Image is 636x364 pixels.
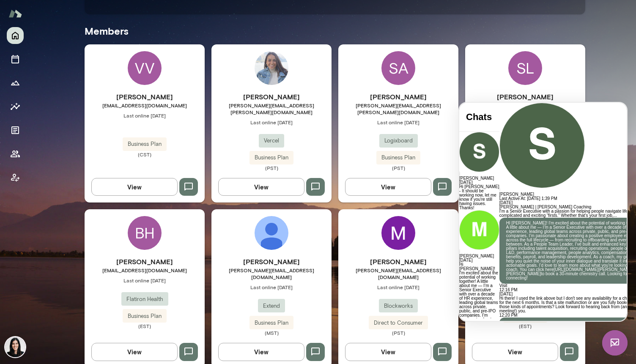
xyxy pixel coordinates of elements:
[465,323,585,329] span: (EST)
[40,194,193,211] p: Hi there! I used the link above but I don't see any availability for a chemistry call for the nex...
[40,106,183,115] span: I’m a Senior Executive with a passion for helping people navigate life’s many complicated and exc...
[338,329,458,336] span: (PST)
[40,185,58,189] span: 12:16 PM
[381,51,415,85] div: SA
[369,319,428,327] span: Direct to Consumer
[249,319,293,327] span: Business Plan
[85,24,585,38] h5: Members
[85,92,205,102] h6: [PERSON_NAME]
[211,257,332,267] h6: [PERSON_NAME]
[85,112,205,119] span: Last online [DATE]
[338,267,458,280] span: [PERSON_NAME][EMAIL_ADDRESS][DOMAIN_NAME]
[47,118,186,178] p: HI [PERSON_NAME]! I'm excited about the potential of working together! A little about me — I’m a ...
[338,92,458,102] h6: [PERSON_NAME]
[218,343,304,361] button: View
[85,257,205,267] h6: [PERSON_NAME]
[85,323,205,329] span: (EST)
[345,343,431,361] button: View
[7,74,24,91] button: Growth Plan
[121,295,168,304] span: Flatiron Health
[338,102,458,115] span: [PERSON_NAME][EMAIL_ADDRESS][PERSON_NAME][DOMAIN_NAME]
[7,27,24,44] button: Home
[255,216,288,250] img: Dani Berte
[338,164,458,171] span: (PST)
[7,51,24,68] button: Sessions
[255,51,288,85] img: Amanda Tarkenton
[211,329,332,336] span: (MST)
[40,93,98,98] span: Last Active At: [DATE] 1:39 PM
[379,302,418,310] span: Blockworks
[218,178,304,196] button: View
[211,102,332,115] span: [PERSON_NAME][EMAIL_ADDRESS][PERSON_NAME][DOMAIN_NAME]
[47,164,174,173] a: [URL][DOMAIN_NAME][PERSON_NAME][PERSON_NAME]
[7,98,24,115] button: Insights
[123,140,167,148] span: Business Plan
[211,92,332,102] h6: [PERSON_NAME]
[211,119,332,126] span: Last online [DATE]
[338,257,458,267] h6: [PERSON_NAME]
[258,302,285,310] span: Extend
[91,343,178,361] button: View
[128,51,162,85] div: VV
[7,9,33,20] h4: Chats
[123,312,167,320] span: Business Plan
[376,153,420,162] span: Business Plan
[85,267,205,274] span: [EMAIL_ADDRESS][DOMAIN_NAME]
[7,145,24,162] button: Members
[379,137,418,145] span: Logixboard
[211,267,332,280] span: [PERSON_NAME][EMAIL_ADDRESS][DOMAIN_NAME]
[7,169,24,186] button: Client app
[40,189,53,194] span: [DATE]
[338,119,458,126] span: Last online [DATE]
[40,181,48,185] a: Visit
[85,277,205,284] span: Last online [DATE]
[5,337,25,357] img: Katrina Bilella
[8,5,22,22] img: Mento
[40,210,58,215] span: 12:20 PM
[259,137,284,145] span: Vercel
[381,216,415,250] img: Mikaela Kirby
[85,151,205,158] span: (CST)
[211,164,332,171] span: (PST)
[7,122,24,139] button: Documents
[40,102,132,107] span: [PERSON_NAME] | [PERSON_NAME] Coaching
[465,92,585,102] h6: [PERSON_NAME]
[40,90,193,94] h6: [PERSON_NAME]
[85,102,205,109] span: [EMAIL_ADDRESS][DOMAIN_NAME]
[91,178,178,196] button: View
[249,153,293,162] span: Business Plan
[345,178,431,196] button: View
[508,51,542,85] div: SL
[338,284,458,290] span: Last online [DATE]
[211,284,332,290] span: Last online [DATE]
[472,343,558,361] button: View
[128,216,162,250] div: BH
[40,98,53,102] span: [DATE]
